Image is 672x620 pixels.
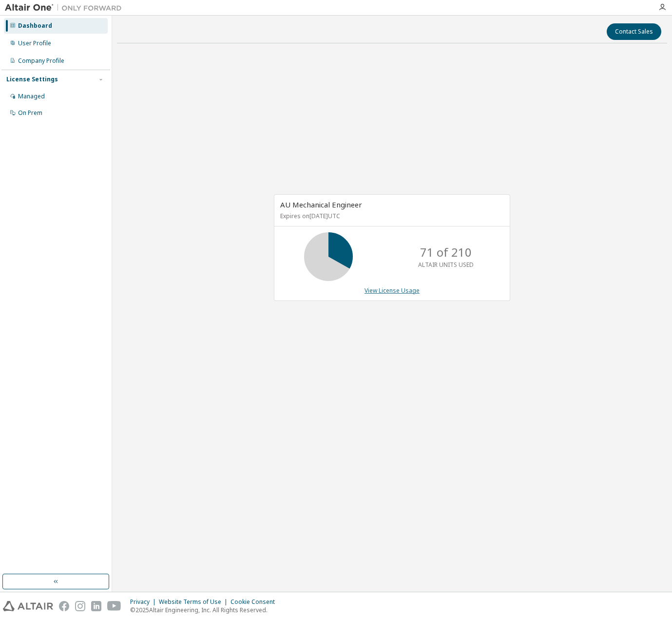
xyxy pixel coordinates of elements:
[418,261,474,269] p: ALTAIR UNITS USED
[91,601,101,611] img: linkedin.svg
[159,598,230,606] div: Website Terms of Use
[18,22,52,30] div: Dashboard
[18,93,45,100] div: Managed
[18,109,42,117] div: On Prem
[18,57,64,65] div: Company Profile
[75,601,85,611] img: instagram.svg
[280,212,501,220] p: Expires on [DATE] UTC
[365,286,420,295] a: View License Usage
[6,75,58,83] div: License Settings
[107,601,121,611] img: youtube.svg
[130,598,159,606] div: Privacy
[607,23,661,40] button: Contact Sales
[59,601,69,611] img: facebook.svg
[18,39,51,47] div: User Profile
[230,598,281,606] div: Cookie Consent
[280,200,362,209] span: AU Mechanical Engineer
[5,3,127,13] img: Altair One
[420,244,472,261] p: 71 of 210
[130,606,281,614] p: © 2025 Altair Engineering, Inc. All Rights Reserved.
[3,601,53,611] img: altair_logo.svg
